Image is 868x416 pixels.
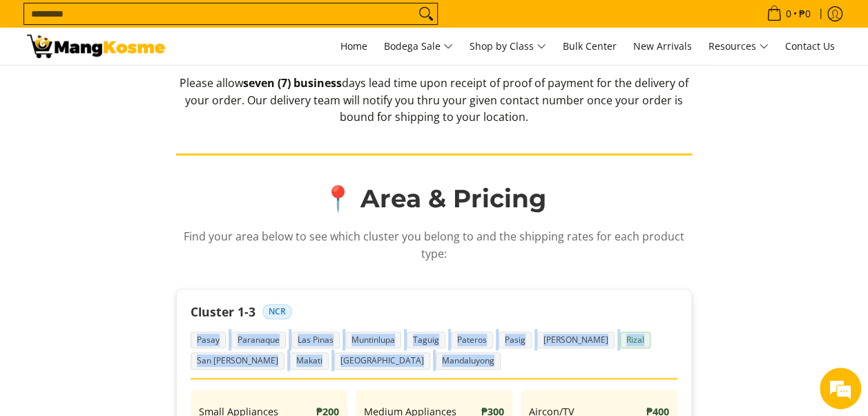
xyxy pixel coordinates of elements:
span: Pasig [499,332,532,349]
span: Taguig [407,332,445,349]
span: • [762,6,815,21]
span: Muntinlupa [345,332,401,349]
span: Home [340,39,367,53]
a: Bodega Sale [377,28,460,65]
span: We're online! [80,122,191,261]
span: Las Pinas [291,332,340,349]
strong: Cluster 1-3 [191,303,255,321]
button: Search [415,3,437,24]
a: Resources [702,28,775,65]
p: Find your area below to see which cluster you belong to and the shipping rates for each product t... [176,228,692,276]
span: Shop by Class [470,38,546,55]
a: Home [334,28,374,65]
span: Resources [708,38,769,55]
span: Contact Us [785,39,835,53]
b: seven (7) business [243,75,342,91]
div: Chat with us now [72,77,232,95]
span: Pasay [191,332,226,349]
a: New Arrivals [626,28,699,65]
img: Shipping &amp; Delivery Page l Mang Kosme: Home Appliances Warehouse Sale! [27,35,165,58]
span: Rizal [620,332,650,349]
span: [PERSON_NAME] [537,332,615,349]
span: Paranaque [231,332,286,349]
span: Bulk Center [563,39,617,53]
h2: 📍 Area & Pricing [176,183,692,214]
span: Pateros [451,332,493,349]
div: Minimize live chat window [226,7,260,40]
span: Mandaluyong [436,352,501,370]
a: Shop by Class [463,28,553,65]
nav: Main Menu [179,28,842,65]
span: 0 [784,9,793,19]
span: New Arrivals [633,39,692,53]
a: Contact Us [778,28,842,65]
span: ₱0 [797,9,813,19]
span: Bodega Sale [384,38,453,55]
span: San [PERSON_NAME] [191,352,284,370]
span: [GEOGRAPHIC_DATA] [334,352,430,370]
textarea: Type your message and hit 'Enter' [7,273,263,321]
p: Please allow days lead time upon receipt of proof of payment for the delivery of your order. Our ... [176,75,692,140]
span: Makati [290,352,329,370]
a: Bulk Center [556,28,624,65]
span: NCR [262,304,292,319]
